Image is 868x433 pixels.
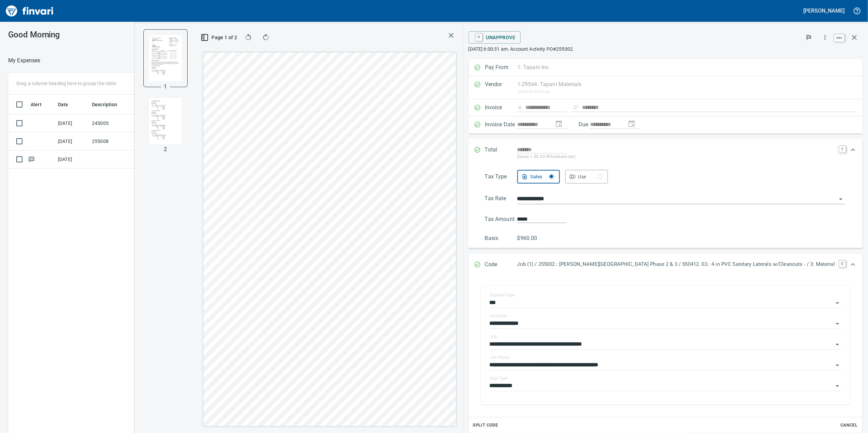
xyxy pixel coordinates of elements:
[490,335,497,339] label: Job
[490,376,508,380] label: Cost Type
[833,298,842,308] button: Open
[840,421,858,429] span: Cancel
[469,254,863,276] div: Expand
[836,194,846,204] button: Open
[485,215,517,223] p: Tax Amount
[517,260,835,268] p: Job (1) / 255002.: [PERSON_NAME][GEOGRAPHIC_DATA] Phase 2 & 3 / 550412. 03.: 4 in PVC Sanitary La...
[8,30,224,39] h3: Good Morning
[476,33,482,41] a: U
[469,31,521,44] button: UUnapprove
[58,100,77,109] span: Date
[565,170,608,183] button: Use
[833,360,842,370] button: Open
[89,114,151,132] td: 245005
[55,114,89,132] td: [DATE]
[531,173,554,181] div: Sales
[833,319,842,328] button: Open
[517,154,835,160] p: (basis + $0.00 Wholesale tax)
[469,167,863,248] div: Expand
[8,57,41,65] p: My Expenses
[202,31,237,44] button: Page 1 of 2
[485,146,517,160] p: Total
[485,173,517,183] p: Tax Type
[578,173,602,181] div: Use
[834,34,845,42] a: esc
[839,146,846,153] a: T
[31,100,50,109] span: Alert
[92,100,126,109] span: Description
[164,145,167,154] p: 2
[490,314,507,318] label: Company
[490,293,515,297] label: Expense Type
[485,234,517,242] p: Basis
[149,98,182,144] img: Page 2
[802,5,846,16] button: [PERSON_NAME]
[92,100,117,109] span: Description
[149,35,182,81] img: Page 1
[473,421,498,429] span: Split Code
[16,80,116,87] p: Drag a column heading here to group the table
[469,46,863,52] p: [DATE] 6:00:31 am. Account Activity PO#255002.
[485,260,517,269] p: Code
[89,132,151,150] td: 255008
[469,139,863,167] div: Expand
[205,33,235,42] span: Page 1 of 2
[833,381,842,391] button: Open
[474,32,516,43] span: Unapprove
[28,157,35,161] span: Has messages
[838,420,860,431] button: Cancel
[58,100,68,109] span: Date
[4,3,55,19] img: Finvari
[8,57,41,65] nav: breadcrumb
[485,194,517,204] p: Tax Rate
[490,355,509,359] label: Job Phase
[31,100,42,109] span: Alert
[471,420,500,431] button: Split Code
[517,234,550,242] p: $960.00
[55,132,89,150] td: [DATE]
[833,340,842,349] button: Open
[804,7,845,14] h5: [PERSON_NAME]
[839,260,846,267] a: C
[517,170,560,183] button: Sales
[55,150,89,169] td: [DATE]
[164,83,167,91] p: 1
